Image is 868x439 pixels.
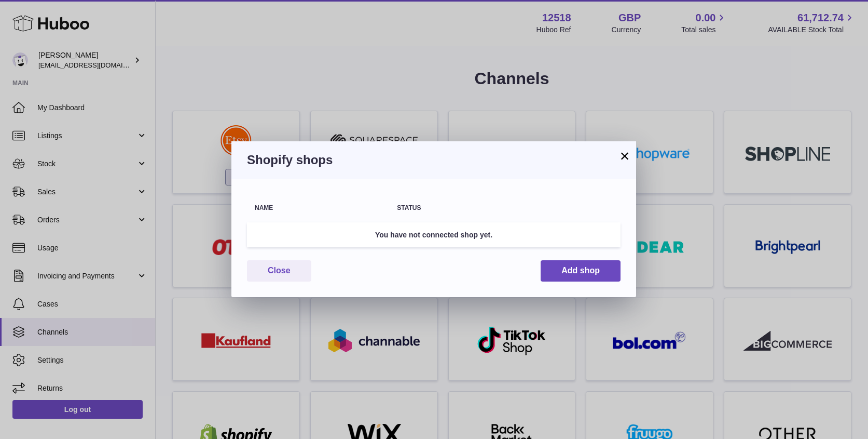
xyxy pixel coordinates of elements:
[255,205,381,211] div: Name
[247,152,621,168] h3: Shopify shops
[541,260,621,282] button: Add shop
[247,222,621,248] td: You have not connected shop yet.
[397,205,547,211] div: Status
[618,150,631,162] button: ×
[247,260,311,282] button: Close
